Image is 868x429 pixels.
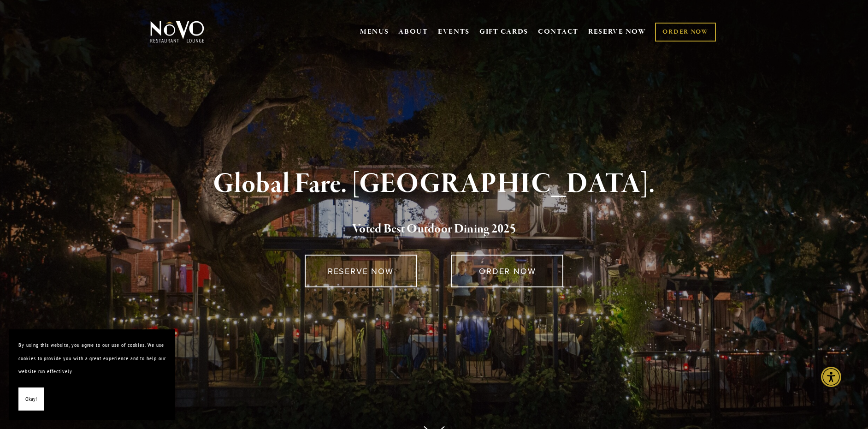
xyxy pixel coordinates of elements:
span: Okay! [25,393,37,406]
a: Voted Best Outdoor Dining 202 [352,221,510,238]
section: Cookie banner [9,329,175,420]
a: GIFT CARDS [479,23,528,41]
button: Okay! [18,387,44,411]
img: Novo Restaurant &amp; Lounge [148,20,206,43]
a: EVENTS [438,27,470,36]
a: RESERVE NOW [588,23,646,41]
a: ABOUT [398,27,428,36]
h2: 5 [165,220,703,239]
a: CONTACT [538,23,579,41]
a: RESERVE NOW [305,255,417,287]
div: Accessibility Menu [821,367,841,387]
a: ORDER NOW [451,255,563,287]
a: MENUS [360,27,389,36]
a: ORDER NOW [655,23,715,42]
strong: Global Fare. [GEOGRAPHIC_DATA]. [213,167,655,202]
p: By using this website, you agree to our use of cookies. We use cookies to provide you with a grea... [18,339,166,378]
